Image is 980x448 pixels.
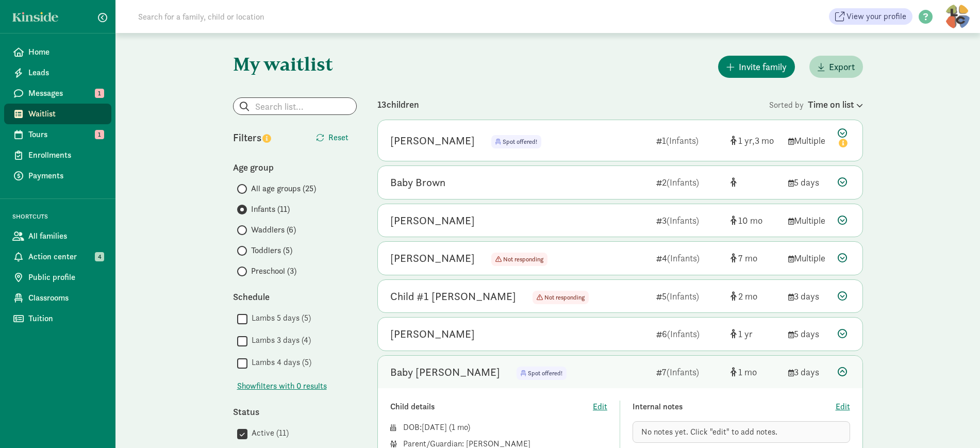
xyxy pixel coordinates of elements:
span: Infants (11) [251,203,290,215]
h1: My waitlist [233,54,357,74]
span: Enrollments [28,149,103,161]
a: Tours 1 [4,124,111,145]
div: Age group [233,160,357,174]
div: 3 days [788,365,829,379]
div: Sorted by [769,97,863,111]
span: Preschool (3) [251,265,296,277]
div: [object Object] [730,134,780,147]
span: Reset [328,131,348,144]
span: Spot offered! [503,138,537,146]
span: 3 [755,135,774,146]
a: View your profile [829,8,912,25]
a: Enrollments [4,145,111,165]
span: Public profile [28,271,103,284]
span: Tuition [28,312,103,325]
span: 1 [738,328,753,340]
iframe: Chat Widget [928,399,980,448]
span: Tours [28,128,103,141]
div: Internal notes [633,401,836,413]
button: Showfilters with 0 results [237,380,327,392]
span: 1 [738,366,757,378]
span: Spot offered! [517,367,567,380]
button: Reset [308,127,357,148]
div: [object Object] [730,213,780,227]
span: (Infants) [667,176,699,188]
div: Baby Brown [390,174,445,191]
label: Lambs 5 days (5) [247,312,311,324]
span: Leads [28,67,103,79]
input: Search list... [234,98,356,114]
span: No notes yet. Click "edit" to add notes. [641,426,777,437]
span: (Infants) [667,290,699,302]
div: 13 children [377,97,769,111]
a: Public profile [4,267,111,288]
button: Invite family [718,56,795,78]
button: Export [809,56,863,78]
span: 1 [452,422,468,433]
span: View your profile [846,10,906,23]
div: 1 [656,134,722,147]
div: Luca Jindra [390,326,475,342]
span: Waitlist [28,108,103,120]
span: Invite family [739,60,787,74]
div: DOB: ( ) [403,421,608,434]
span: 7 [738,252,757,264]
div: Multiple [788,251,829,265]
a: Waitlist [4,104,111,124]
span: 1 [738,135,755,146]
button: Edit [593,401,607,413]
span: (Infants) [667,328,700,340]
span: (Infants) [667,252,700,264]
div: Multiple [788,134,829,147]
div: Time on list [808,97,863,111]
span: (Infants) [666,135,699,146]
span: Action center [28,251,103,263]
span: 4 [95,252,104,261]
label: Active (11) [247,427,289,439]
div: Child #1 Jansen [390,288,516,305]
a: Leads [4,62,111,83]
span: Waddlers (6) [251,224,296,236]
span: Toddlers (5) [251,244,292,257]
span: 10 [738,214,762,226]
div: 4 [656,251,722,265]
div: 5 [656,289,722,303]
a: Messages 1 [4,83,111,104]
span: Spot offered! [528,369,562,377]
span: All age groups (25) [251,182,316,195]
span: All families [28,230,103,242]
div: Baby Doherty [390,364,500,380]
a: Action center 4 [4,246,111,267]
div: 7 [656,365,722,379]
span: Not responding [503,255,543,263]
span: 1 [95,89,104,98]
input: Search for a family, child or location [132,6,421,27]
div: Multiple [788,213,829,227]
div: Schedule [233,290,357,304]
div: Hayes Keller [390,212,475,229]
span: Classrooms [28,292,103,304]
span: Not responding [491,253,547,266]
a: Payments [4,165,111,186]
span: 2 [738,290,757,302]
div: Child details [390,401,593,413]
span: Export [829,60,855,74]
a: All families [4,226,111,246]
span: Show filters with 0 results [237,380,327,392]
div: [object Object] [730,365,780,379]
div: Filters [233,130,295,145]
div: Emma Barton [390,132,475,149]
a: Tuition [4,308,111,329]
div: 3 [656,213,722,227]
a: Classrooms [4,288,111,308]
label: Lambs 4 days (5) [247,356,311,369]
div: 3 days [788,289,829,303]
div: 6 [656,327,722,341]
div: [object Object] [730,251,780,265]
span: Not responding [544,293,585,302]
button: Edit [836,401,850,413]
label: Lambs 3 days (4) [247,334,311,346]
